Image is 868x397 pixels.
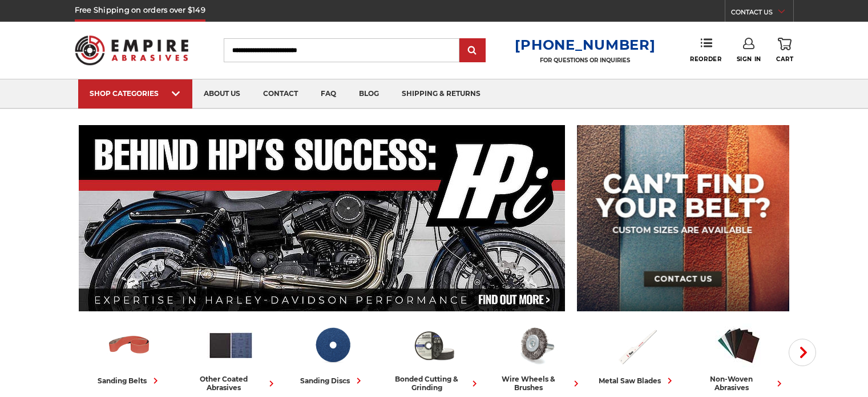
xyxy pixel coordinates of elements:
[490,322,582,392] a: wire wheels & brushes
[690,38,721,62] a: Reorder
[309,322,356,369] img: Sanding Discs
[348,79,390,109] a: blog
[599,375,676,387] div: metal saw blades
[106,322,153,369] img: Sanding Belts
[388,322,481,392] a: bonded cutting & grinding
[776,38,793,63] a: Cart
[515,57,655,64] p: FOR QUESTIONS OR INQUIRIES
[490,375,582,392] div: wire wheels & brushes
[613,322,661,369] img: Metal Saw Blades
[286,322,379,387] a: sanding discs
[690,55,721,63] span: Reorder
[185,322,277,392] a: other coated abrasives
[207,322,255,369] img: Other Coated Abrasives
[731,6,793,22] a: CONTACT US
[577,125,789,311] img: promo banner for custom belts.
[789,339,816,366] button: Next
[461,39,484,62] input: Submit
[185,375,277,392] div: other coated abrasives
[75,28,189,73] img: Empire Abrasives
[776,55,793,63] span: Cart
[300,375,365,387] div: sanding discs
[192,79,252,109] a: about us
[591,322,684,387] a: metal saw blades
[410,322,458,369] img: Bonded Cutting & Grinding
[90,89,181,98] div: SHOP CATEGORIES
[515,37,655,53] a: [PHONE_NUMBER]
[309,79,348,109] a: faq
[98,375,162,387] div: sanding belts
[252,79,309,109] a: contact
[79,125,566,311] img: Banner for an interview featuring Horsepower Inc who makes Harley performance upgrades featured o...
[390,79,492,109] a: shipping & returns
[512,322,559,369] img: Wire Wheels & Brushes
[715,322,762,369] img: Non-woven Abrasives
[83,322,176,387] a: sanding belts
[388,375,481,392] div: bonded cutting & grinding
[693,375,785,392] div: non-woven abrasives
[737,55,761,63] span: Sign In
[693,322,785,392] a: non-woven abrasives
